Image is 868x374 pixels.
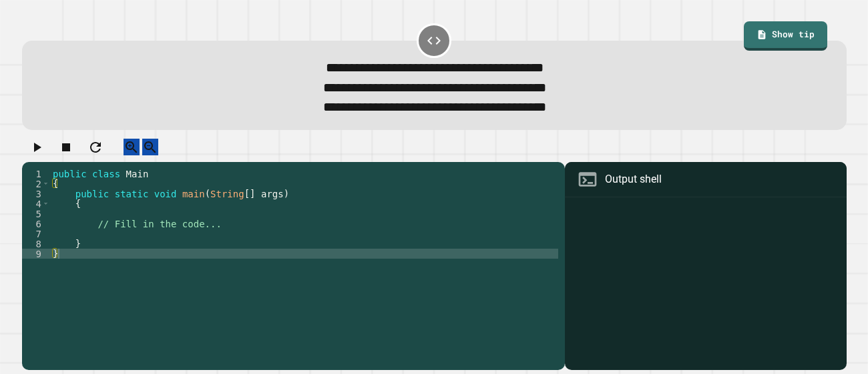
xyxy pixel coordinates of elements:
div: 5 [22,209,50,219]
div: 6 [22,219,50,229]
div: 1 [22,169,50,179]
div: 4 [22,199,50,209]
a: Show tip [744,21,827,51]
span: Toggle code folding, rows 2 through 9 [42,179,49,189]
div: 7 [22,229,50,239]
span: Toggle code folding, rows 4 through 8 [42,199,49,209]
div: 8 [22,239,50,249]
div: Output shell [605,171,662,187]
div: 9 [22,249,50,259]
div: 2 [22,179,50,189]
div: 3 [22,189,50,199]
